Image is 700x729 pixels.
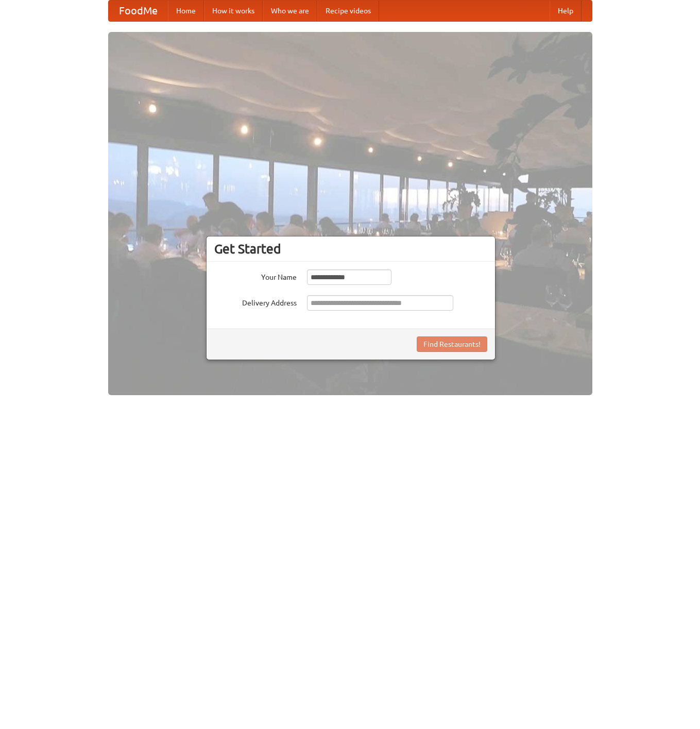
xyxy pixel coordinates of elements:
[109,1,168,21] a: FoodMe
[317,1,379,21] a: Recipe videos
[214,295,297,308] label: Delivery Address
[204,1,263,21] a: How it works
[214,269,297,282] label: Your Name
[263,1,317,21] a: Who we are
[550,1,582,21] a: Help
[168,1,204,21] a: Home
[214,241,487,257] h3: Get Started
[417,336,487,352] button: Find Restaurants!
